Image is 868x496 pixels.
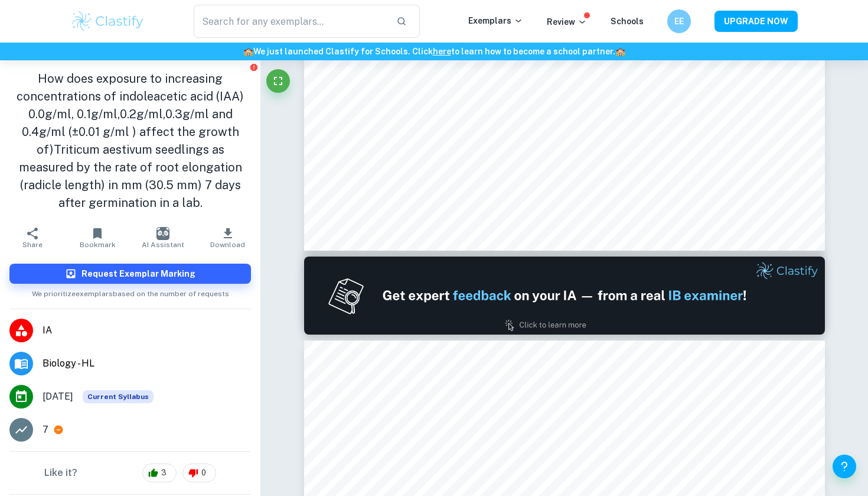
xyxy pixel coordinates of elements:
[195,467,213,479] span: 0
[43,390,73,404] span: [DATE]
[9,264,251,284] button: Request Exemplar Marking
[833,455,856,478] button: Help and Feedback
[433,47,451,56] a: here
[70,9,145,33] img: Clastify logo
[182,463,216,482] div: 0
[547,15,587,28] p: Review
[155,467,173,479] span: 3
[195,221,260,254] button: Download
[142,463,177,482] div: 3
[243,47,253,56] span: 🏫
[611,17,644,26] a: Schools
[22,241,43,249] span: Share
[714,11,798,32] button: UPGRADE NOW
[32,284,229,299] span: We prioritize exemplars based on the number of requests
[83,390,154,403] div: This exemplar is based on the current syllabus. Feel free to refer to it for inspiration/ideas wh...
[210,241,245,249] span: Download
[80,241,116,249] span: Bookmark
[304,257,825,335] img: Ad
[673,15,686,28] h6: EE
[2,45,866,58] h6: We just launched Clastify for Schools. Click to learn how to become a school partner.
[83,390,154,403] span: Current Syllabus
[9,70,251,212] h1: How does exposure to increasing concentrations of indoleacetic acid (IAA) 0.0g/ml, 0.1g/ml,0.2g/m...
[43,423,48,437] p: 7
[249,63,258,72] button: Report issue
[44,466,77,480] h6: Like it?
[43,323,251,338] span: IA
[65,221,130,254] button: Bookmark
[468,14,523,27] p: Exemplars
[615,47,625,56] span: 🏫
[81,267,195,280] h6: Request Exemplar Marking
[194,5,387,38] input: Search for any exemplars...
[156,227,169,240] img: AI Assistant
[142,241,184,249] span: AI Assistant
[130,221,195,254] button: AI Assistant
[43,356,251,371] span: Biology - HL
[667,9,691,33] button: EE
[266,69,290,93] button: Fullscreen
